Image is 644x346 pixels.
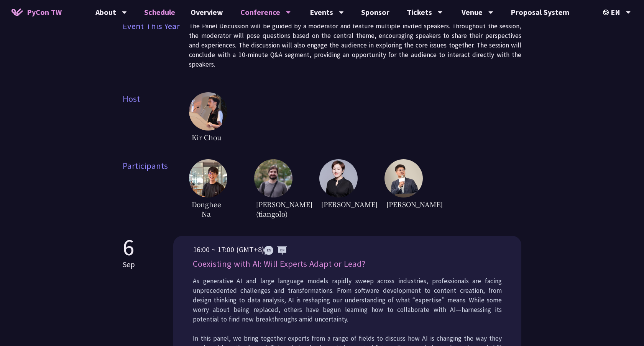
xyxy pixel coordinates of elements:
span: Donghee Na [189,197,223,220]
span: Host [123,92,189,144]
p: 16:00 ~ 17:00 (GMT+8) [193,244,502,255]
span: PyCon TW [27,7,62,18]
span: Event This Year [123,20,189,77]
img: YCChen.e5e7a43.jpg [384,159,423,197]
span: Kir Chou [189,131,223,144]
img: ENEN.5a408d1.svg [264,246,287,255]
p: 6 [123,236,135,259]
img: Locale Icon [603,10,611,15]
span: [PERSON_NAME] [319,197,354,211]
a: PyCon TW [4,3,69,22]
span: [PERSON_NAME] [384,197,419,211]
img: TicaLin.61491bf.png [319,159,358,197]
p: Coexisting with AI: Will Experts Adapt or Lead? [193,257,502,271]
span: [PERSON_NAME] (tiangolo) [254,197,289,220]
img: DongheeNa.093fe47.jpeg [189,159,227,197]
p: The Panel Discussion will be guided by a moderator and feature multiple invited speakers. Through... [189,21,521,69]
span: Participants [123,159,189,220]
p: Sep [123,259,135,270]
img: Sebasti%C3%A1nRam%C3%ADrez.1365658.jpeg [254,159,292,197]
img: Kir Chou [189,92,227,131]
img: Home icon of PyCon TW 2025 [11,8,23,16]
